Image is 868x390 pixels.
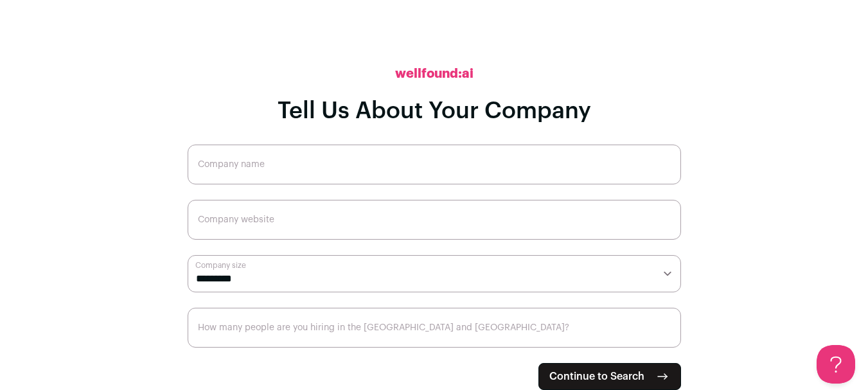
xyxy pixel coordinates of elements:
input: Company name [188,145,681,184]
span: Continue to Search [549,369,644,384]
iframe: Help Scout Beacon - Open [817,345,855,384]
button: Continue to Search [538,363,681,390]
h1: Tell Us About Your Company [278,98,591,124]
input: Company website [188,200,681,240]
h2: wellfound:ai [395,65,474,83]
input: How many people are you hiring in the US and Canada? [188,308,681,348]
